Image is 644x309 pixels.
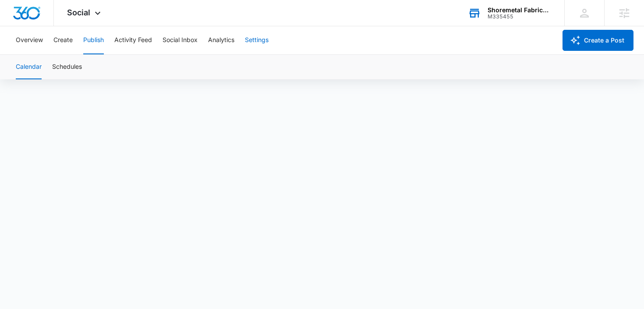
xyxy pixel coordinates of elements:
[87,51,94,58] img: tab_keywords_by_traffic_grey.svg
[53,26,73,54] button: Create
[83,26,104,54] button: Publish
[33,52,78,57] div: Domain Overview
[488,14,552,20] div: account id
[208,26,234,54] button: Analytics
[16,26,43,54] button: Overview
[488,7,552,14] div: account name
[14,14,21,21] img: logo_orange.svg
[245,26,269,54] button: Settings
[114,26,152,54] button: Activity Feed
[52,55,82,79] button: Schedules
[97,52,148,57] div: Keywords by Traffic
[25,14,43,21] div: v 4.0.25
[14,23,21,30] img: website_grey.svg
[563,30,633,51] button: Create a Post
[163,26,198,54] button: Social Inbox
[23,23,96,30] div: Domain: [DOMAIN_NAME]
[16,55,42,79] button: Calendar
[24,51,31,58] img: tab_domain_overview_orange.svg
[67,8,90,17] span: Social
